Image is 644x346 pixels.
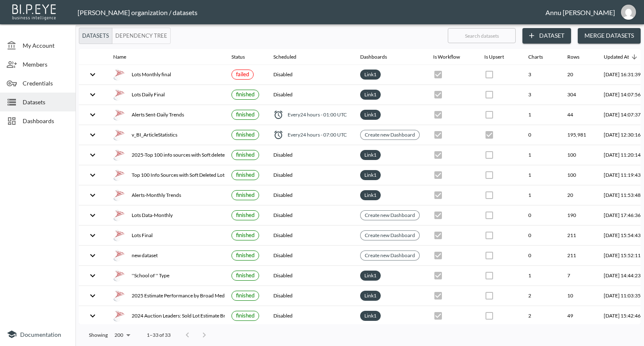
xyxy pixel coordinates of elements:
[360,70,381,80] div: Link1
[363,311,378,320] a: Link1
[267,165,353,185] th: Disabled
[113,109,218,121] div: Alerts Sent-Daily Trends
[106,226,225,245] th: {"type":"div","key":null,"ref":null,"props":{"style":{"display":"flex","gap":16,"alignItems":"cen...
[363,90,378,99] a: Link1
[478,165,522,185] th: {"type":{},"key":null,"ref":null,"props":{"disabled":true,"checked":false,"color":"primary","styl...
[522,206,561,225] th: 0
[236,272,254,279] span: finished
[360,230,420,240] div: Create new Dashboard
[267,226,353,245] th: Disabled
[478,306,522,326] th: {"type":{},"key":null,"ref":null,"props":{"disabled":true,"checked":false,"color":"primary","styl...
[267,286,353,306] th: Disabled
[113,149,125,161] img: mssql icon
[147,331,171,338] p: 1–33 of 33
[113,129,125,141] img: mssql icon
[360,90,381,100] div: Link1
[106,206,225,225] th: {"type":"div","key":null,"ref":null,"props":{"style":{"display":"flex","gap":16,"alignItems":"cen...
[360,190,381,200] div: Link1
[113,189,218,201] div: Alerts-Monthly Trends
[567,52,590,62] span: Rows
[113,270,125,281] img: mssql icon
[561,246,597,266] th: 211
[86,128,100,142] button: expand row
[225,226,267,245] th: {"type":{},"key":null,"ref":null,"props":{"size":"small","label":{"type":{},"key":null,"ref":null...
[113,310,125,322] img: mssql icon
[106,85,225,105] th: {"type":"div","key":null,"ref":null,"props":{"style":{"display":"flex","gap":16,"alignItems":"cen...
[86,208,100,222] button: expand row
[10,2,59,21] img: bipeye-logo
[360,170,381,180] div: Link1
[78,8,545,16] div: [PERSON_NAME] organization / datasets
[236,71,249,77] span: failed
[360,110,381,120] div: Link1
[353,286,426,306] th: {"type":"div","key":null,"ref":null,"props":{"style":{"display":"flex","flexWrap":"wrap","gap":6}...
[113,52,137,62] span: Name
[360,250,420,261] div: Create new Dashboard
[478,65,522,85] th: {"type":{},"key":null,"ref":null,"props":{"disabled":true,"checked":false,"color":"primary","styl...
[106,105,225,125] th: {"type":"div","key":null,"ref":null,"props":{"style":{"display":"flex","gap":16,"alignItems":"cen...
[267,105,353,125] th: {"type":"div","key":null,"ref":null,"props":{"style":{"display":"flex","alignItems":"center","col...
[23,98,69,106] span: Datasets
[236,312,254,319] span: finished
[478,125,522,145] th: {"type":{},"key":null,"ref":null,"props":{"disabled":true,"checked":true,"color":"primary","style...
[426,226,478,245] th: {"type":{},"key":null,"ref":null,"props":{"disabled":true,"checked":true,"color":"primary","style...
[448,25,516,46] input: Search datasets
[363,130,417,139] a: Create new Dashboard
[86,309,100,323] button: expand row
[478,206,522,225] th: {"type":{},"key":null,"ref":null,"props":{"disabled":true,"checked":false,"color":"primary","styl...
[561,165,597,185] th: 100
[86,148,100,162] button: expand row
[360,130,420,140] div: Create new Dashboard
[225,266,267,286] th: {"type":{},"key":null,"ref":null,"props":{"size":"small","label":{"type":{},"key":null,"ref":null...
[360,52,398,62] span: Dashboards
[363,190,378,200] a: Link1
[113,69,125,80] img: mssql icon
[426,246,478,266] th: {"type":{},"key":null,"ref":null,"props":{"disabled":true,"checked":true,"color":"primary","style...
[106,65,225,85] th: {"type":"div","key":null,"ref":null,"props":{"style":{"display":"flex","gap":16,"alignItems":"cen...
[567,52,579,62] div: Rows
[478,226,522,245] th: {"type":{},"key":null,"ref":null,"props":{"disabled":true,"checked":false,"color":"primary","styl...
[113,310,218,322] div: 2024 Auction Leaders: Sold Lot Estimate Breakdown
[426,125,478,145] th: {"type":{},"key":null,"ref":null,"props":{"disabled":true,"checked":true,"color":"primary","style...
[561,65,597,85] th: 20
[484,52,515,62] span: Is Upsert
[353,206,426,225] th: {"type":{},"key":null,"ref":null,"props":{"size":"small","clickable":true,"style":{"background":"...
[106,145,225,165] th: {"type":"div","key":null,"ref":null,"props":{"style":{"display":"flex","gap":16,"alignItems":"cen...
[561,306,597,326] th: 49
[522,226,561,245] th: 0
[522,266,561,286] th: 1
[113,129,218,141] div: v_BI_ArticleStatistics
[353,105,426,125] th: {"type":"div","key":null,"ref":null,"props":{"style":{"display":"flex","flexWrap":"wrap","gap":6}...
[86,228,100,243] button: expand row
[113,109,125,121] img: mssql icon
[426,206,478,225] th: {"type":{},"key":null,"ref":null,"props":{"disabled":true,"checked":true,"color":"primary","style...
[561,266,597,286] th: 7
[522,125,561,145] th: 0
[363,271,378,280] a: Link1
[113,209,125,221] img: mssql icon
[113,290,125,302] img: mssql icon
[353,226,426,245] th: {"type":{},"key":null,"ref":null,"props":{"size":"small","clickable":true,"style":{"background":"...
[561,206,597,225] th: 190
[225,186,267,205] th: {"type":{},"key":null,"ref":null,"props":{"size":"small","label":{"type":{},"key":null,"ref":null...
[225,105,267,125] th: {"type":{},"key":null,"ref":null,"props":{"size":"small","label":{"type":{},"key":null,"ref":null...
[353,85,426,105] th: {"type":"div","key":null,"ref":null,"props":{"style":{"display":"flex","flexWrap":"wrap","gap":6}...
[478,85,522,105] th: {"type":{},"key":null,"ref":null,"props":{"disabled":true,"checked":false,"color":"primary","styl...
[86,248,100,263] button: expand row
[363,170,378,180] a: Link1
[113,230,218,241] div: Lots Final
[433,52,460,62] div: Is Workflow
[86,67,100,82] button: expand row
[79,28,112,44] button: Datasets
[360,210,420,220] div: Create new Dashboard
[273,52,307,62] span: Scheduled
[225,125,267,145] th: {"type":{},"key":null,"ref":null,"props":{"size":"small","label":{"type":{},"key":null,"ref":null...
[360,311,381,321] div: Link1
[231,52,256,62] span: Status
[23,41,69,50] span: My Account
[363,210,417,220] a: Create new Dashboard
[106,125,225,145] th: {"type":"div","key":null,"ref":null,"props":{"style":{"display":"flex","gap":16,"alignItems":"cen...
[23,116,69,125] span: Dashboards
[225,65,267,85] th: {"type":{},"key":null,"ref":null,"props":{"size":"small","label":{"type":{},"key":null,"ref":null...
[113,209,218,221] div: Lots Data-Monthly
